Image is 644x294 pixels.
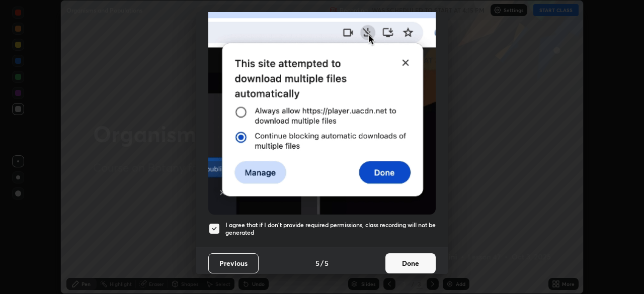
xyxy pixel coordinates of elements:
h4: 5 [325,258,329,268]
h4: / [320,258,324,268]
h4: 5 [315,258,319,268]
button: Previous [208,253,259,273]
button: Done [385,253,436,273]
h5: I agree that if I don't provide required permissions, class recording will not be generated [225,221,436,237]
